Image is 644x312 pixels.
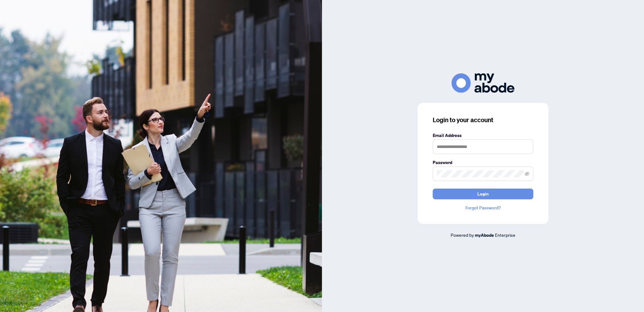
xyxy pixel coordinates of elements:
[475,232,494,239] a: myAbode
[477,189,489,199] span: Login
[525,172,529,176] span: eye-invisible
[451,232,474,238] span: Powered by
[433,189,533,199] button: Login
[433,159,533,166] label: Password
[433,132,533,139] label: Email Address
[433,116,533,124] h3: Login to your account
[433,204,533,211] a: Forgot Password?
[452,73,514,93] img: ma-logo
[495,232,515,238] span: Enterprise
